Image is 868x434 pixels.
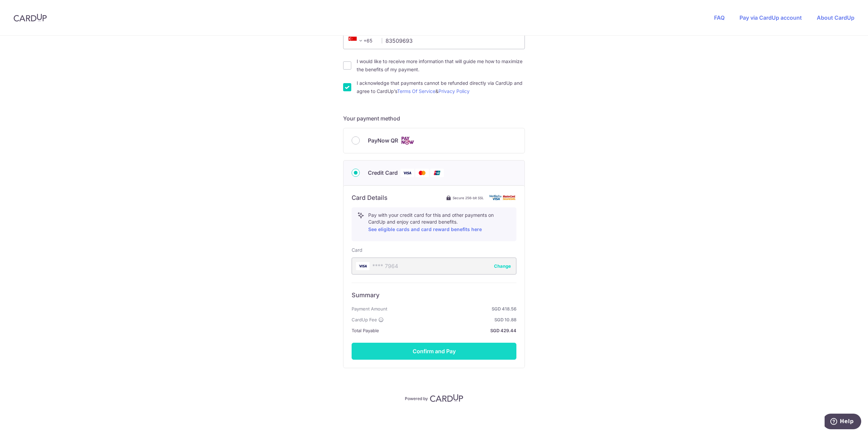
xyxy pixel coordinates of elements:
[352,291,516,299] h6: Summary
[430,394,463,402] img: CardUp
[390,305,516,313] strong: SGD 418.56
[401,136,414,145] img: Cards logo
[438,88,470,94] a: Privacy Policy
[352,316,377,324] span: CardUp Fee
[352,326,379,335] span: Total Payable
[347,37,377,45] span: +65
[382,326,516,335] strong: SGD 429.44
[489,195,516,201] img: card secure
[739,14,802,21] a: Pay via CardUp account
[405,395,428,401] p: Powered by
[453,195,484,201] span: Secure 256-bit SSL
[825,414,861,431] iframe: Opens a widget where you can find more information
[397,88,435,94] a: Terms Of Service
[357,79,525,95] label: I acknowledge that payments cannot be refunded directly via CardUp and agree to CardUp’s &
[357,57,525,74] label: I would like to receive more information that will guide me how to maximize the benefits of my pa...
[368,226,482,232] a: See eligible cards and card reward benefits here
[400,169,414,177] img: Visa
[14,14,47,22] img: CardUp
[352,247,362,253] label: Card
[343,114,525,122] h5: Your payment method
[714,14,725,21] a: FAQ
[352,343,516,360] button: Confirm and Pay
[817,14,854,21] a: About CardUp
[368,136,398,145] span: PayNow QR
[352,169,516,177] div: Credit Card Visa Mastercard Union Pay
[368,169,398,177] span: Credit Card
[368,212,511,233] p: Pay with your credit card for this and other payments on CardUp and enjoy card reward benefits.
[430,169,444,177] img: Union Pay
[349,37,365,45] span: +65
[387,316,516,324] strong: SGD 10.88
[415,169,429,177] img: Mastercard
[352,305,387,313] span: Payment Amount
[352,194,388,202] h6: Card Details
[494,263,511,269] button: Change
[352,136,516,145] div: PayNow QR Cards logo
